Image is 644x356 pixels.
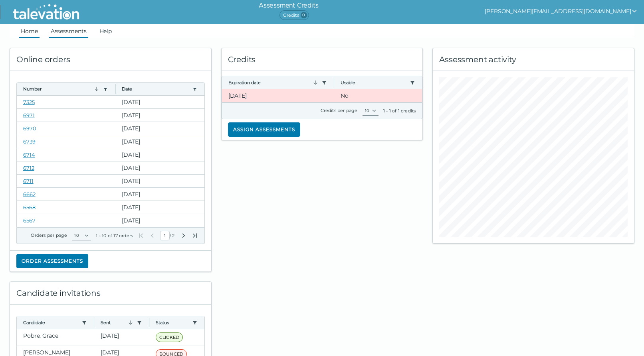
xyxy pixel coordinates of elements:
[321,108,358,113] label: Credits per page
[17,329,94,346] clr-dg-cell: Pobre, Grace
[96,232,133,239] div: 1 - 10 of 17 orders
[115,122,204,135] clr-dg-cell: [DATE]
[23,319,79,326] button: Candidate
[23,165,34,171] a: 6712
[160,231,170,240] input: Current Page
[341,79,407,86] button: Usable
[192,232,198,239] button: Last Page
[115,161,204,174] clr-dg-cell: [DATE]
[433,48,634,71] div: Assessment activity
[147,314,152,331] button: Column resize handle
[259,1,318,10] h6: Assessment Credits
[115,201,204,214] clr-dg-cell: [DATE]
[101,319,134,326] button: Sent
[115,109,204,122] clr-dg-cell: [DATE]
[113,80,118,97] button: Column resize handle
[301,12,307,18] span: 0
[10,282,211,305] div: Candidate invitations
[23,138,36,145] a: 6739
[228,79,319,86] button: Expiration date
[10,48,211,71] div: Online orders
[23,191,36,197] a: 6662
[122,86,189,92] button: Date
[383,108,416,114] div: 1 - 1 of 1 credits
[138,232,144,239] button: First Page
[222,48,423,71] div: Credits
[94,329,149,346] clr-dg-cell: [DATE]
[98,24,114,38] a: Help
[331,74,337,91] button: Column resize handle
[23,178,34,184] a: 6711
[334,89,422,102] clr-dg-cell: No
[180,232,187,239] button: Next Page
[31,232,67,238] label: Orders per page
[222,89,334,102] clr-dg-cell: [DATE]
[115,175,204,187] clr-dg-cell: [DATE]
[115,135,204,148] clr-dg-cell: [DATE]
[115,188,204,201] clr-dg-cell: [DATE]
[156,332,183,342] span: CLICKED
[115,96,204,108] clr-dg-cell: [DATE]
[91,314,97,331] button: Column resize handle
[149,232,155,239] button: Previous Page
[19,24,40,38] a: Home
[138,231,198,240] div: /
[49,24,88,38] a: Assessments
[23,112,35,118] a: 6971
[23,151,35,158] a: 6714
[23,86,100,92] button: Number
[228,122,300,137] button: Assign assessments
[10,2,83,22] img: Talevation_Logo_Transparent_white.png
[115,214,204,227] clr-dg-cell: [DATE]
[23,217,36,224] a: 6567
[279,10,309,20] span: Credits
[115,148,204,161] clr-dg-cell: [DATE]
[23,99,35,105] a: 7325
[23,125,36,132] a: 6970
[23,204,36,210] a: 6568
[485,6,638,16] button: show user actions
[171,232,175,239] span: Total Pages
[156,319,189,326] button: Status
[16,254,88,268] button: Order assessments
